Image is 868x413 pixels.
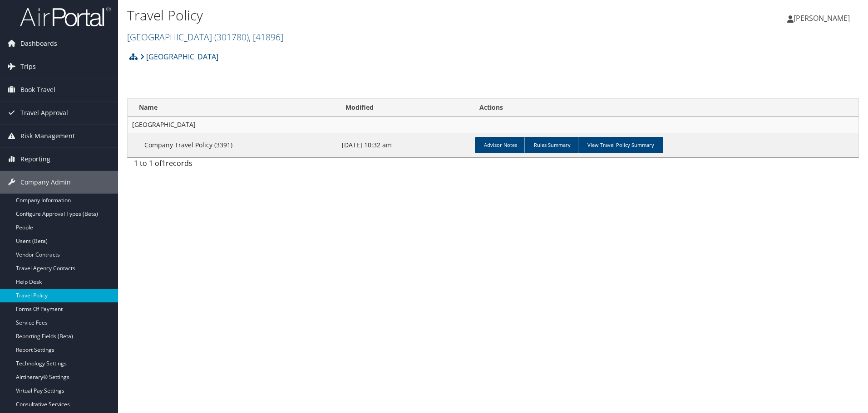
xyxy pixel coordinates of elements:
a: Rules Summary [524,137,580,153]
td: [DATE] 10:32 am [337,133,471,157]
span: ( 301780 ) [214,31,249,43]
a: [GEOGRAPHIC_DATA] [127,31,283,43]
span: Book Travel [20,78,55,101]
a: [GEOGRAPHIC_DATA] [140,48,218,66]
span: , [ 41896 ] [249,31,283,43]
a: View Travel Policy Summary [578,137,663,153]
h1: Travel Policy [127,6,615,25]
img: airportal-logo.png [20,6,111,27]
td: [GEOGRAPHIC_DATA] [128,117,858,133]
span: [PERSON_NAME] [794,13,850,23]
span: 1 [162,158,166,168]
a: Advisor Notes [475,137,526,153]
th: Name: activate to sort column ascending [128,99,337,117]
td: Company Travel Policy (3391) [128,133,337,157]
a: [PERSON_NAME] [787,5,859,32]
th: Actions [471,99,858,117]
th: Modified: activate to sort column ascending [337,99,471,117]
span: Trips [20,55,36,78]
span: Company Admin [20,171,71,194]
span: Reporting [20,148,50,170]
div: 1 to 1 of records [134,158,303,173]
span: Dashboards [20,32,57,55]
span: Risk Management [20,125,75,147]
span: Travel Approval [20,102,68,124]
